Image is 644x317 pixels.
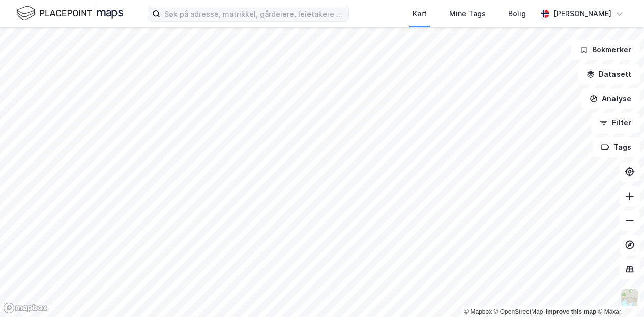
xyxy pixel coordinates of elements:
[571,40,640,60] button: Bokmerker
[494,308,543,315] a: OpenStreetMap
[578,64,640,84] button: Datasett
[593,268,644,317] div: Kontrollprogram for chat
[160,6,348,21] input: Søk på adresse, matrikkel, gårdeiere, leietakere eller personer
[508,8,526,20] div: Bolig
[413,8,427,20] div: Kart
[546,308,596,315] a: Improve this map
[581,88,640,109] button: Analyse
[3,302,48,314] a: Mapbox homepage
[593,268,644,317] iframe: Chat Widget
[464,308,492,315] a: Mapbox
[449,8,486,20] div: Mine Tags
[591,113,640,133] button: Filter
[16,5,123,22] img: logo.f888ab2527a4732fd821a326f86c7f29.svg
[593,137,640,157] button: Tags
[553,8,611,20] div: [PERSON_NAME]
